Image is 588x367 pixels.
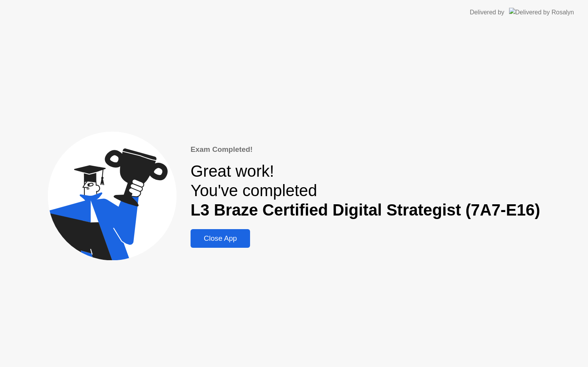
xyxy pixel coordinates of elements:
button: Close App [191,229,250,248]
div: Delivered by [470,8,504,17]
div: Close App [193,234,248,243]
img: Delivered by Rosalyn [509,8,574,17]
div: Exam Completed! [191,144,540,155]
b: L3 Braze Certified Digital Strategist (7A7-E16) [191,201,540,219]
div: Great work! You've completed [191,162,540,220]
